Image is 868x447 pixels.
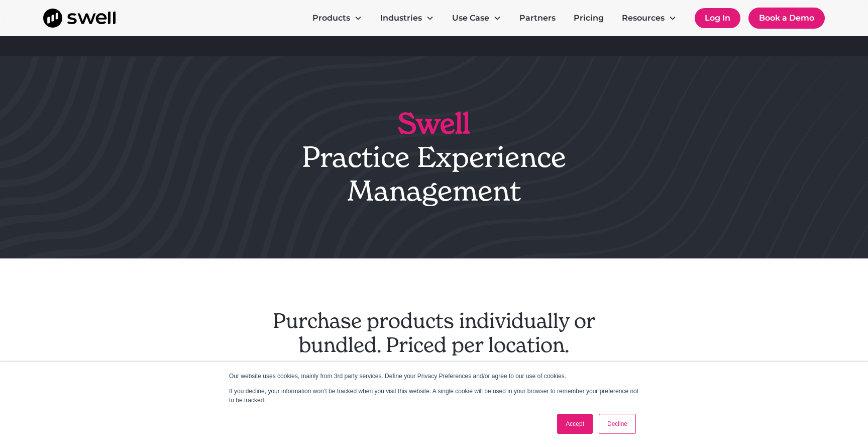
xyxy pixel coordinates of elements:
[748,8,825,29] a: Book a Demo
[557,414,593,434] a: Accept
[622,12,665,24] div: Resources
[599,414,636,434] a: Decline
[695,8,740,28] a: Log In
[229,387,639,405] p: If you decline, your information won’t be tracked when you visit this website. A single cookie wi...
[566,8,612,28] a: Pricing
[258,107,610,208] h1: Practice Experience Management
[444,8,509,28] div: Use Case
[398,106,470,141] strong: Swell
[372,8,442,28] div: Industries
[614,8,685,28] div: Resources
[380,12,422,24] div: Industries
[43,9,116,28] a: home
[246,309,622,357] h2: Purchase products individually or bundled. Priced per location.
[452,12,489,24] div: Use Case
[511,8,564,28] a: Partners
[304,8,370,28] div: Products
[229,372,639,381] p: Our website uses cookies, mainly from 3rd party services. Define your Privacy Preferences and/or ...
[312,12,350,24] div: Products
